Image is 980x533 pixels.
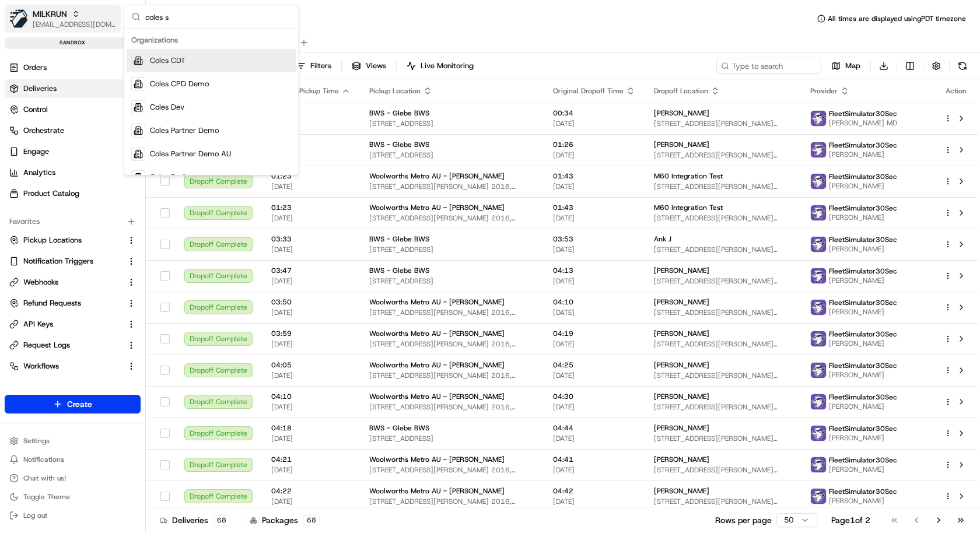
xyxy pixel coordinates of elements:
span: [STREET_ADDRESS][PERSON_NAME][PERSON_NAME] [654,213,792,223]
span: [STREET_ADDRESS] [369,150,534,160]
span: Engage [23,146,49,157]
button: Settings [5,433,141,449]
button: Pickup Locations [5,231,141,250]
span: Coles Partner Demo AU [150,149,231,159]
span: [PERSON_NAME] [654,360,709,370]
span: 04:10 [271,392,351,401]
img: FleetSimulator.png [811,142,826,157]
span: 01:23 [271,171,351,181]
img: FleetSimulator.png [811,426,826,441]
span: [PERSON_NAME] [654,423,709,433]
span: [PERSON_NAME] [654,329,709,338]
span: 04:25 [553,360,635,370]
span: BWS - Glebe BWS [369,140,429,149]
span: Woolworths Metro AU - [PERSON_NAME] [369,455,505,464]
span: Woolworths Metro AU - [PERSON_NAME] [369,360,505,370]
span: 00:06 [271,108,351,118]
span: [PERSON_NAME] [654,266,709,275]
span: [PERSON_NAME] [654,297,709,307]
span: [PERSON_NAME] [654,455,709,464]
span: [STREET_ADDRESS][PERSON_NAME] 2016, [GEOGRAPHIC_DATA] [369,339,534,349]
span: [STREET_ADDRESS] [369,245,534,254]
span: [EMAIL_ADDRESS][DOMAIN_NAME] [33,20,116,29]
a: 📗Knowledge Base [7,164,94,185]
input: Got a question? Start typing here... [30,75,210,87]
span: Pickup Locations [23,235,82,246]
span: API Keys [23,319,53,329]
span: Original Dropoff Time [553,86,624,96]
span: Control [23,104,48,115]
span: [PERSON_NAME] [829,307,897,317]
span: M60 Integration Test [654,203,723,212]
a: 💻API Documentation [94,164,192,185]
span: FleetSimulator30Sec [829,109,897,118]
a: Notification Triggers [9,256,122,266]
span: Woolworths Metro AU - [PERSON_NAME] [369,486,505,496]
input: Type to search [716,58,821,74]
span: BWS - Glebe BWS [369,108,429,118]
span: Orchestrate [23,125,64,136]
span: 00:58 [271,140,351,149]
div: 📗 [12,170,21,179]
span: [STREET_ADDRESS][PERSON_NAME][PERSON_NAME] [654,339,792,349]
div: Packages [250,514,320,526]
span: [PERSON_NAME] [654,392,709,401]
span: [STREET_ADDRESS] [369,276,534,286]
span: [PERSON_NAME] [829,339,897,348]
span: Original Pickup Time [271,86,339,96]
span: [PERSON_NAME] [829,496,897,506]
span: [DATE] [553,182,635,191]
span: 01:43 [553,171,635,181]
span: FleetSimulator30Sec [829,424,897,433]
span: [DATE] [553,434,635,443]
span: Log out [23,511,47,520]
span: [STREET_ADDRESS][PERSON_NAME] 2016, [GEOGRAPHIC_DATA] [369,465,534,475]
span: FleetSimulator30Sec [829,455,897,465]
span: BWS - Glebe BWS [369,234,429,244]
span: Coles Perf [150,172,185,183]
div: Organizations [127,31,296,49]
span: 00:34 [553,108,635,118]
span: 04:18 [271,423,351,433]
span: 03:33 [271,234,351,244]
span: Map [845,61,860,71]
span: Deliveries [23,83,57,94]
div: 💻 [99,170,108,179]
span: [DATE] [553,497,635,506]
button: Notifications [5,451,141,468]
button: Filters [291,58,337,74]
span: FleetSimulator30Sec [829,487,897,496]
span: All times are displayed using PDT timezone [828,14,966,23]
span: [DATE] [271,213,351,223]
a: Product Catalog [5,184,141,203]
a: Orders [5,58,141,77]
div: 68 [303,515,320,525]
span: [STREET_ADDRESS][PERSON_NAME][PERSON_NAME] [654,150,792,160]
span: [DATE] [271,339,351,349]
a: Webhooks [9,277,122,287]
span: [DATE] [271,308,351,317]
span: [STREET_ADDRESS][PERSON_NAME][PERSON_NAME] [654,434,792,443]
span: 01:43 [553,203,635,212]
span: 04:10 [553,297,635,307]
span: Notifications [23,455,64,464]
span: M60 Integration Test [654,171,723,181]
span: [PERSON_NAME] MD [829,118,897,128]
span: [PERSON_NAME] [829,276,897,285]
span: Live Monitoring [421,61,474,71]
div: Deliveries [160,514,230,526]
button: Live Monitoring [401,58,479,74]
span: [STREET_ADDRESS] [369,119,534,128]
span: [DATE] [271,182,351,191]
span: [STREET_ADDRESS][PERSON_NAME] 2016, [GEOGRAPHIC_DATA] [369,182,534,191]
button: Orchestrate [5,121,141,140]
span: [DATE] [553,308,635,317]
span: [DATE] [271,119,351,128]
span: [DATE] [553,245,635,254]
span: Settings [23,436,50,446]
span: [PERSON_NAME] [829,244,897,254]
span: 01:26 [553,140,635,149]
a: API Keys [9,319,122,329]
span: [PERSON_NAME] [654,486,709,496]
span: 03:53 [553,234,635,244]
